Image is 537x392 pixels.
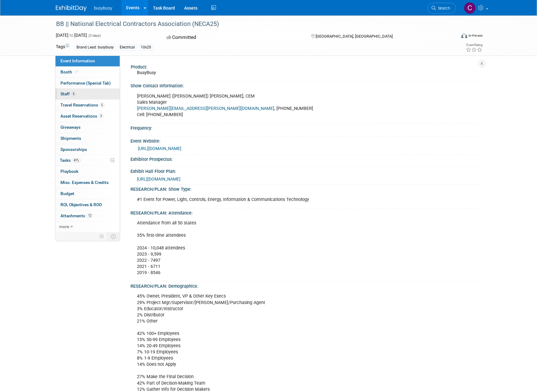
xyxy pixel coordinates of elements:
[56,155,120,166] a: Tasks41%
[88,34,101,38] span: (3 days)
[316,34,393,39] span: [GEOGRAPHIC_DATA], [GEOGRAPHIC_DATA]
[94,6,112,10] span: busybusy
[130,155,481,162] div: Exhibitor Prospectus:
[60,69,79,74] span: Booth
[56,133,120,144] a: Shipments
[60,136,81,141] span: Shipments
[60,114,103,119] span: Asset Reservations
[56,44,69,51] td: Tags
[56,56,120,66] a: Event Information
[137,106,274,111] a: [PERSON_NAME][EMAIL_ADDRESS][PERSON_NAME][DOMAIN_NAME]
[468,33,483,38] div: In-Person
[133,194,413,206] div: #1 Event for Power, Light, Controls, Energy, Information & Communications Technology
[56,177,120,188] a: Misc. Expenses & Credits
[71,92,76,96] span: 5
[72,158,81,163] span: 41%
[99,114,103,118] span: 3
[56,188,120,199] a: Budget
[130,281,481,289] div: RESEARCH/PLAN: Demographics:
[97,232,107,240] td: Personalize Event Tab Strip
[130,81,481,89] div: Show Contact Information:
[56,89,120,99] a: Staff5
[130,208,481,216] div: RESEARCH/PLAN: Attendance:
[60,147,87,152] span: Sponsorships
[56,111,120,122] a: Asset Reservations3
[461,33,467,38] img: Format-Inperson.png
[130,136,481,144] div: Event Website:
[165,32,301,43] div: Committed
[130,167,481,174] div: Exhibit Hall Floor Plan:
[60,191,74,196] span: Budget
[133,217,413,279] div: Attendance from all 50 states 35% first-time attendees 2024 - 10,048 attendees 2023 - 9,599 2022 ...
[60,169,78,174] span: Playbook
[56,5,87,11] img: ExhibitDay
[138,146,181,151] a: [URL][DOMAIN_NAME]
[436,6,450,10] span: Search
[54,19,447,30] div: BB || National Electrical Contractors Association (NECA25)
[60,91,76,96] span: Staff
[464,2,476,14] img: Collin Larson
[60,213,93,218] span: Attachments
[56,67,120,77] a: Booth
[137,177,180,181] a: [URL][DOMAIN_NAME]
[56,166,120,177] a: Playbook
[75,44,116,51] div: Brand Lead: busybusy
[56,199,120,210] a: ROI, Objectives & ROO
[60,58,95,63] span: Event Information
[56,211,120,221] a: Attachments12
[131,62,479,70] div: Product:
[56,33,87,38] span: [DATE] [DATE]
[466,44,482,47] div: Event Rating
[56,221,120,232] a: more
[56,78,120,89] a: Performance (Special Tab)
[87,213,93,218] span: 12
[118,44,137,51] div: Electrical
[428,3,456,14] a: Search
[60,102,104,107] span: Travel Reservations
[56,100,120,111] a: Travel Reservations5
[60,81,111,85] span: Performance (Special Tab)
[60,202,102,207] span: ROI, Objectives & ROO
[130,185,481,192] div: RESEARCH/PLAN: Show Type:
[419,32,483,41] div: Event Format
[60,180,109,185] span: Misc. Expenses & Credits
[60,125,81,130] span: Giveaways
[75,70,78,73] i: Booth reservation complete
[133,90,413,121] div: [PERSON_NAME] ([PERSON_NAME]) [PERSON_NAME], CEM Sales Manager , [PHONE_NUMBER] Cell: [PHONE_NUMBER]
[60,158,81,163] span: Tasks
[137,70,156,75] span: BusyBusy
[107,232,120,240] td: Toggle Event Tabs
[59,224,69,229] span: more
[56,144,120,155] a: Sponsorships
[130,123,481,131] div: Frequency:
[68,33,74,38] span: to
[139,44,153,51] div: 10x20
[100,103,104,107] span: 5
[56,122,120,133] a: Giveaways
